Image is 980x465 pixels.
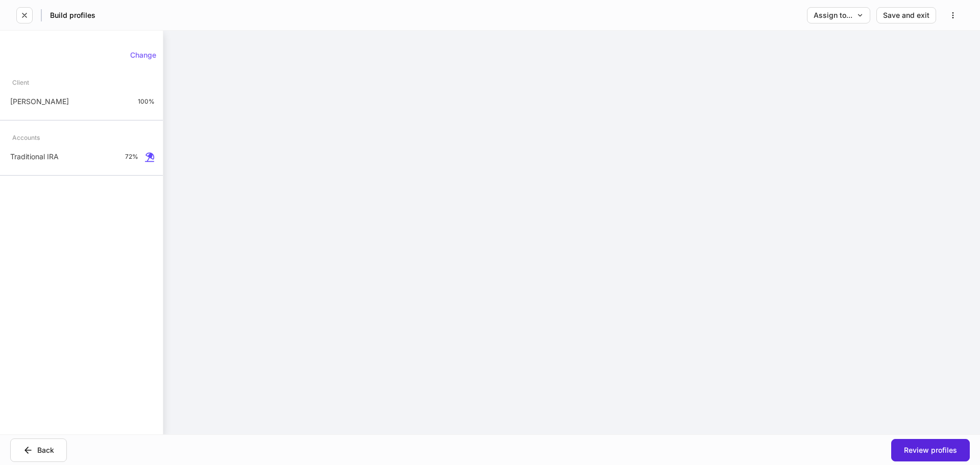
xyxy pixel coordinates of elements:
button: Change [124,47,163,63]
p: 72% [125,153,138,161]
div: Change [130,52,156,59]
div: Save and exit [883,12,929,19]
button: Back [10,438,67,462]
button: Save and exit [876,7,936,23]
p: [PERSON_NAME] [10,96,69,107]
div: Review profiles [904,447,957,454]
button: Assign to... [807,7,870,23]
div: Accounts [12,129,40,146]
div: Client [12,74,29,91]
div: Assign to... [814,12,864,19]
button: Review profiles [891,439,970,461]
p: 100% [138,97,155,106]
h5: Build profiles [50,10,95,20]
div: Back [23,445,54,455]
p: Traditional IRA [10,152,59,162]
